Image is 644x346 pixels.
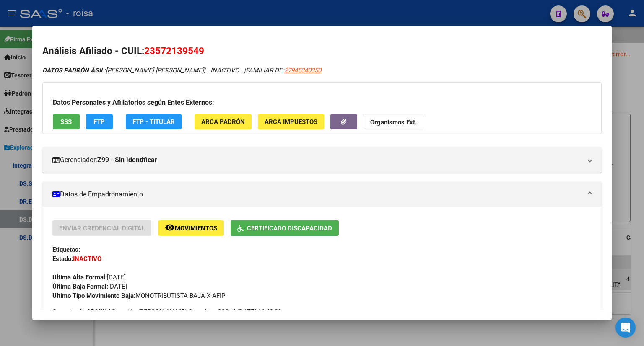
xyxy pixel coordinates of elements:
[165,222,175,232] mat-icon: remove_red_eye
[370,119,417,126] strong: Organismos Ext.
[201,118,245,126] span: ARCA Padrón
[59,225,145,232] span: Enviar Credencial Digital
[615,318,636,338] div: Open Intercom Messenger
[195,114,252,129] button: ARCA Padrón
[52,274,126,281] span: [DATE]
[86,114,113,129] button: FTP
[258,114,324,129] button: ARCA Impuestos
[53,114,80,129] button: SSS
[364,114,423,129] button: Organismos Ext.
[42,44,602,58] h2: Análisis Afiliado - CUIL:
[175,225,217,232] span: Movimientos
[265,118,317,126] span: ARCA Impuestos
[52,292,135,300] strong: Ultimo Tipo Movimiento Baja:
[52,283,108,290] strong: Última Baja Formal:
[42,182,602,207] mat-expansion-panel-header: Datos de Empadronamiento
[52,246,80,253] strong: Etiquetas:
[73,255,101,263] strong: INACTIVO
[52,307,281,316] span: Migración [PERSON_NAME] Completo SSS el [DATE] 16:42:09
[246,67,321,74] span: FAMILIAR DE:
[284,67,321,74] span: 27945340350
[52,283,127,290] span: [DATE]
[144,45,204,56] span: 23572139549
[97,155,157,165] strong: Z99 - Sin Identificar
[42,67,204,74] span: [PERSON_NAME] [PERSON_NAME]
[52,220,151,236] button: Enviar Credencial Digital
[60,118,72,126] span: SSS
[42,67,321,74] i: | INACTIVO |
[132,118,175,126] span: FTP - Titular
[42,147,602,173] mat-expansion-panel-header: Gerenciador:Z99 - Sin Identificar
[126,114,182,129] button: FTP - Titular
[52,255,73,263] strong: Estado:
[42,67,106,74] strong: DATOS PADRÓN ÁGIL:
[93,118,105,126] span: FTP
[52,308,109,315] strong: Comentario ADMIN:
[52,292,225,300] span: MONOTRIBUTISTA BAJA X AFIP
[231,220,339,236] button: Certificado Discapacidad
[247,225,332,232] span: Certificado Discapacidad
[53,98,591,108] h3: Datos Personales y Afiliatorios según Entes Externos:
[52,274,107,281] strong: Última Alta Formal:
[52,189,582,199] mat-panel-title: Datos de Empadronamiento
[158,220,224,236] button: Movimientos
[52,155,582,165] mat-panel-title: Gerenciador:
